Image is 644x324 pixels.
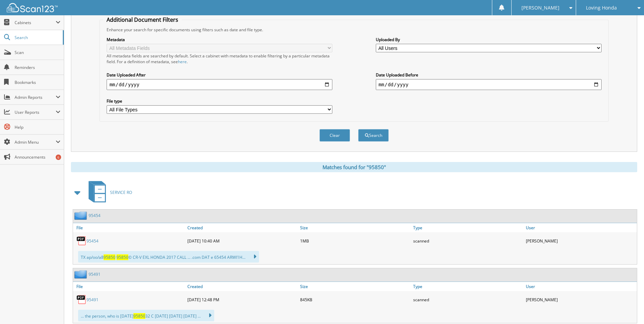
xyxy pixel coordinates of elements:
a: User [524,223,637,232]
div: [DATE] 12:48 PM [186,293,298,306]
span: 95850 [133,313,145,319]
div: [PERSON_NAME] [524,234,637,248]
span: Reminders [15,65,60,70]
input: start [107,79,332,90]
img: scan123-logo-white.svg [7,3,58,12]
a: 95491 [89,271,100,277]
a: File [73,282,186,291]
label: Uploaded By [376,37,602,42]
img: folder2.png [74,211,89,220]
div: scanned [411,293,524,306]
a: 95491 [87,297,98,303]
span: Help [15,124,60,130]
div: [PERSON_NAME] [524,293,637,306]
div: 1MB [298,234,411,248]
span: Announcements [15,154,60,160]
label: Date Uploaded Before [376,72,602,78]
a: Type [411,223,524,232]
span: Admin Menu [15,139,56,145]
a: 95454 [89,213,100,218]
a: Size [298,223,411,232]
a: here [178,59,187,65]
div: 845KB [298,293,411,306]
legend: Additional Document Filters [103,16,182,23]
span: User Reports [15,109,56,115]
a: Created [186,223,298,232]
a: File [73,223,186,232]
span: 95850 [116,254,128,260]
a: 95454 [87,238,98,244]
a: SERVICE RO [85,179,132,206]
label: Date Uploaded After [107,72,332,78]
span: 95850 [104,254,115,260]
span: Search [15,35,59,40]
div: TX ap/oo/a8 © CR-V EXL HONDA 2017 CALL ... .com DAT e 65454 ARWI1H... [78,251,259,263]
a: Created [186,282,298,291]
button: Search [358,129,389,142]
span: [PERSON_NAME] [521,6,559,10]
div: 6 [56,155,61,160]
a: User [524,282,637,291]
div: scanned [411,234,524,248]
label: Metadata [107,37,332,42]
label: File type [107,98,332,104]
div: Matches found for "95850" [71,162,637,172]
span: Cabinets [15,20,56,25]
div: Enhance your search for specific documents using filters such as date and file type. [103,27,605,33]
button: Clear [319,129,350,142]
img: folder2.png [74,270,89,278]
span: SERVICE RO [110,190,132,195]
span: Loving Honda [586,6,617,10]
input: end [376,79,602,90]
a: Size [298,282,411,291]
img: PDF.png [76,294,87,305]
a: Type [411,282,524,291]
div: [DATE] 10:40 AM [186,234,298,248]
span: Bookmarks [15,79,60,85]
img: PDF.png [76,236,87,246]
iframe: Chat Widget [610,291,644,324]
span: Scan [15,50,60,55]
span: Admin Reports [15,94,56,100]
div: All metadata fields are searched by default. Select a cabinet with metadata to enable filtering b... [107,53,332,65]
div: ... the person, who is [DATE] 32 C [DATE] [DATE] [DATE] ... [78,310,214,321]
